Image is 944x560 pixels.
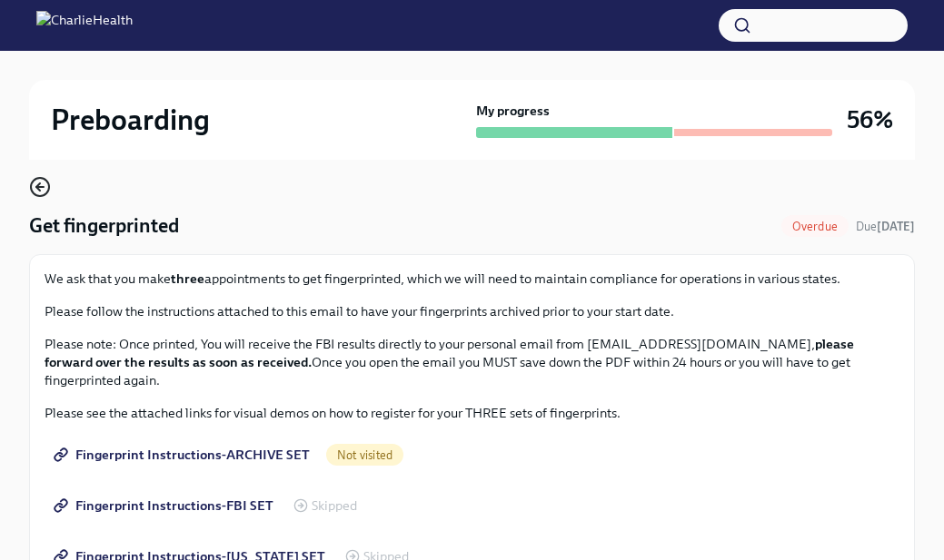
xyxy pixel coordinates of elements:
strong: three [171,270,204,287]
h2: Preboarding [51,102,210,138]
span: Fingerprint Instructions-FBI SET [57,496,273,515]
span: Fingerprint Instructions-ARCHIVE SET [57,446,310,464]
p: We ask that you make appointments to get fingerprinted, which we will need to maintain compliance... [45,270,899,288]
p: Please note: Once printed, You will receive the FBI results directly to your personal email from ... [45,335,899,389]
span: October 8th, 2025 06:00 [856,218,915,235]
a: Fingerprint Instructions-FBI SET [45,487,286,524]
img: CharlieHealth [36,11,133,40]
h3: 56% [847,103,893,136]
span: Skipped [312,499,357,513]
span: Not visited [326,448,403,462]
p: Please follow the instructions attached to this email to have your fingerprints archived prior to... [45,302,899,320]
span: Due [856,220,915,233]
strong: My progress [476,102,550,120]
p: Please see the attached links for visual demos on how to register for your THREE sets of fingerpr... [45,404,899,422]
a: Fingerprint Instructions-ARCHIVE SET [45,437,323,473]
h4: Get fingerprinted [29,212,179,240]
strong: [DATE] [877,220,915,233]
span: Overdue [781,220,849,233]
